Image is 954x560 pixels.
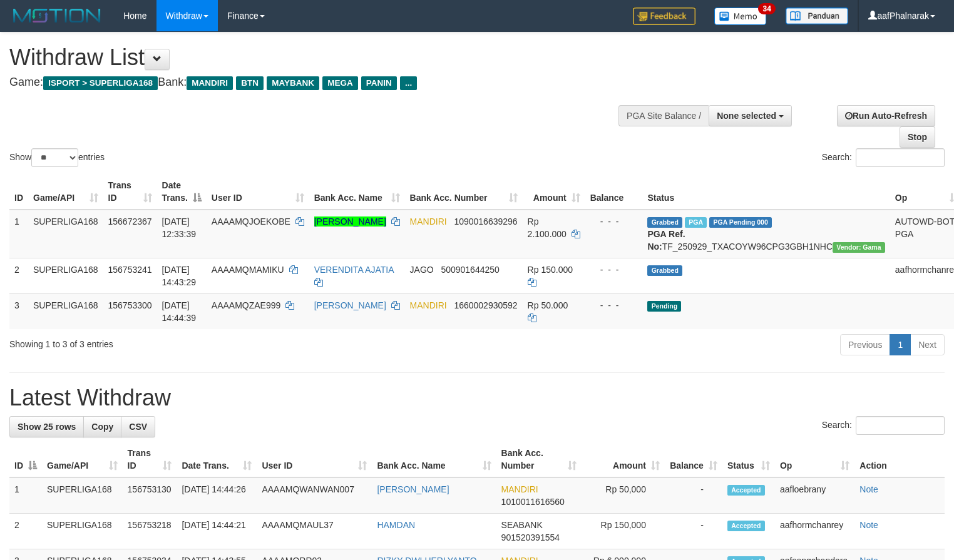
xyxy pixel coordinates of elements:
[856,148,945,167] input: Search:
[590,263,638,276] div: - - -
[837,105,935,126] a: Run Auto-Refresh
[647,229,685,252] b: PGA Ref. No:
[28,174,103,210] th: Game/API: activate to sort column ascending
[314,300,386,310] a: [PERSON_NAME]
[833,242,885,253] span: Vendor URL: https://trx31.1velocity.biz
[9,442,42,477] th: ID: activate to sort column descending
[103,174,157,210] th: Trans ID: activate to sort column ascending
[322,76,358,90] span: MEGA
[410,265,434,275] span: JAGO
[123,442,177,477] th: Trans ID: activate to sort column ascending
[267,76,319,90] span: MAYBANK
[400,76,417,90] span: ...
[786,8,848,24] img: panduan.png
[9,76,623,89] h4: Game: Bank:
[108,216,152,227] span: 156672367
[123,514,177,549] td: 156753218
[523,174,585,210] th: Amount: activate to sort column ascending
[212,216,290,227] span: AAAAMQJOEKOBE
[501,484,538,494] span: MANDIRI
[309,174,405,210] th: Bank Acc. Name: activate to sort column ascending
[647,301,681,312] span: Pending
[377,520,415,530] a: HAMDAN
[454,300,517,310] span: Copy 1660002930592 to clipboard
[177,477,257,514] td: [DATE] 14:44:26
[722,442,775,477] th: Status: activate to sort column ascending
[501,520,543,530] span: SEABANK
[856,416,945,435] input: Search:
[618,105,709,126] div: PGA Site Balance /
[647,265,682,276] span: Grabbed
[9,6,105,25] img: MOTION_logo.png
[9,293,28,329] td: 3
[28,210,103,258] td: SUPERLIGA168
[187,76,233,90] span: MANDIRI
[123,477,177,514] td: 156753130
[9,45,623,70] h1: Withdraw List
[528,265,573,275] span: Rp 150.000
[590,299,638,312] div: - - -
[43,76,158,90] span: ISPORT > SUPERLIGA168
[42,514,123,549] td: SUPERLIGA168
[859,484,878,494] a: Note
[257,477,372,514] td: AAAAMQWANWAN007
[9,333,388,350] div: Showing 1 to 3 of 3 entries
[314,216,386,227] a: [PERSON_NAME]
[854,442,945,477] th: Action
[314,265,394,275] a: VERENDITA AJATIA
[162,216,197,239] span: [DATE] 12:33:39
[685,217,707,228] span: Marked by aafsengchandara
[709,217,772,228] span: PGA Pending
[582,514,665,549] td: Rp 150,000
[177,514,257,549] td: [DATE] 14:44:21
[890,334,911,355] a: 1
[42,477,123,514] td: SUPERLIGA168
[758,3,775,14] span: 34
[496,442,582,477] th: Bank Acc. Number: activate to sort column ascending
[910,334,945,355] a: Next
[28,293,103,329] td: SUPERLIGA168
[9,148,105,167] label: Show entries
[28,258,103,293] td: SUPERLIGA168
[121,416,155,437] a: CSV
[108,300,152,310] span: 156753300
[207,174,309,210] th: User ID: activate to sort column ascending
[822,416,945,435] label: Search:
[9,416,84,437] a: Show 25 rows
[9,174,28,210] th: ID
[665,442,722,477] th: Balance: activate to sort column ascending
[212,265,284,275] span: AAAAMQMAMIKU
[714,8,767,25] img: Button%20Memo.svg
[410,216,447,227] span: MANDIRI
[775,442,854,477] th: Op: activate to sort column ascending
[582,442,665,477] th: Amount: activate to sort column ascending
[372,442,496,477] th: Bank Acc. Name: activate to sort column ascending
[717,111,776,121] span: None selected
[441,265,499,275] span: Copy 500901644250 to clipboard
[157,174,207,210] th: Date Trans.: activate to sort column descending
[859,520,878,530] a: Note
[775,514,854,549] td: aafhormchanrey
[840,334,890,355] a: Previous
[665,514,722,549] td: -
[42,442,123,477] th: Game/API: activate to sort column ascending
[162,300,197,323] span: [DATE] 14:44:39
[257,514,372,549] td: AAAAMQMAUL37
[405,174,523,210] th: Bank Acc. Number: activate to sort column ascending
[501,532,560,542] span: Copy 901520391554 to clipboard
[129,422,147,432] span: CSV
[83,416,121,437] a: Copy
[501,497,565,507] span: Copy 1010011616560 to clipboard
[642,210,890,258] td: TF_250929_TXACOYW96CPG3GBH1NHC
[585,174,643,210] th: Balance
[91,422,113,432] span: Copy
[177,442,257,477] th: Date Trans.: activate to sort column ascending
[528,300,568,310] span: Rp 50.000
[775,477,854,514] td: aafloebrany
[9,210,28,258] td: 1
[647,217,682,228] span: Grabbed
[377,484,449,494] a: [PERSON_NAME]
[582,477,665,514] td: Rp 50,000
[9,385,945,410] h1: Latest Withdraw
[900,126,935,148] a: Stop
